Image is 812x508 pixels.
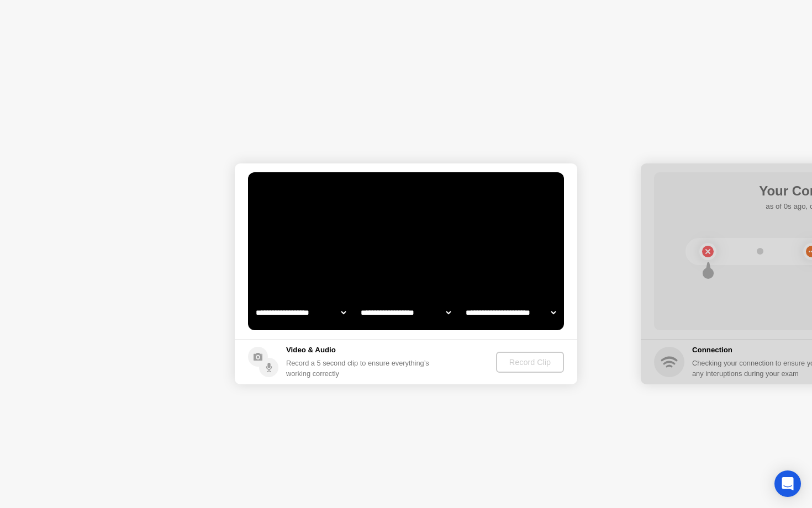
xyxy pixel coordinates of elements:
div: Record Clip [500,358,560,367]
select: Available speakers [358,301,453,324]
div: Record a 5 second clip to ensure everything’s working correctly [286,358,434,379]
select: Available cameras [254,301,348,324]
div: Open Intercom Messenger [774,470,801,497]
h5: Video & Audio [286,345,434,356]
button: Record Clip [496,352,564,373]
select: Available microphones [463,301,558,324]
